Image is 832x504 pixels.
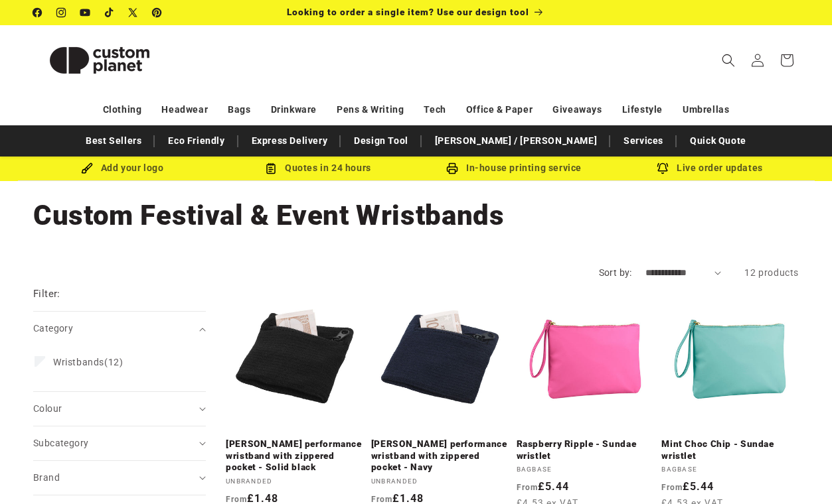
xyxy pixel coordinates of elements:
[33,403,62,414] span: Colour
[766,440,832,504] iframe: Chat Widget
[617,129,670,153] a: Services
[53,357,104,367] span: Wristbands
[347,129,415,153] a: Design Tool
[271,98,317,121] a: Drinkware
[103,98,142,121] a: Clothing
[33,198,799,233] h1: Custom Festival & Event Wristbands
[245,129,335,153] a: Express Delivery
[33,286,60,302] h2: Filter:
[33,31,166,90] img: Custom Planet
[424,98,446,121] a: Tech
[29,25,171,95] a: Custom Planet
[622,98,663,121] a: Lifestyle
[337,98,404,121] a: Pens & Writing
[161,98,208,121] a: Headwear
[25,160,220,176] div: Add your logo
[33,392,206,426] summary: Colour (0 selected)
[161,129,231,153] a: Eco Friendly
[33,312,206,346] summary: Category (0 selected)
[714,46,743,75] summary: Search
[220,160,416,176] div: Quotes in 24 hours
[81,162,93,174] img: Brush Icon
[33,323,73,334] span: Category
[683,129,753,153] a: Quick Quote
[744,267,799,278] span: 12 products
[265,162,277,174] img: Order Updates Icon
[661,438,799,462] a: Mint Choc Chip - Sundae wristlet
[683,98,729,121] a: Umbrellas
[287,7,529,17] span: Looking to order a single item? Use our design tool
[33,472,60,483] span: Brand
[552,98,602,121] a: Giveaways
[446,162,458,174] img: In-house printing
[53,356,123,368] span: (12)
[416,160,612,176] div: In-house printing service
[228,98,250,121] a: Bags
[33,438,88,448] span: Subcategory
[33,461,206,495] summary: Brand (0 selected)
[33,426,206,460] summary: Subcategory (0 selected)
[517,438,654,462] a: Raspberry Ripple - Sundae wristlet
[612,160,808,176] div: Live order updates
[226,438,363,473] a: [PERSON_NAME] performance wristband with zippered pocket - Solid black
[466,98,533,121] a: Office & Paper
[371,438,509,473] a: [PERSON_NAME] performance wristband with zippered pocket - Navy
[79,129,148,153] a: Best Sellers
[428,129,604,153] a: [PERSON_NAME] / [PERSON_NAME]
[599,267,632,278] label: Sort by:
[657,162,669,174] img: Order updates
